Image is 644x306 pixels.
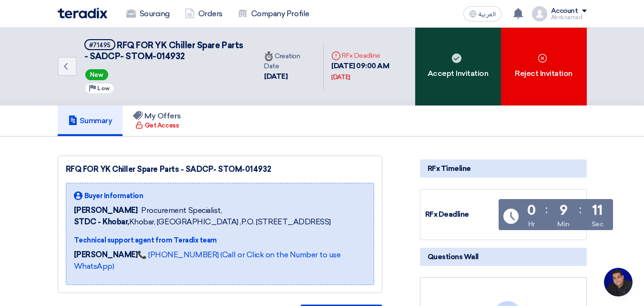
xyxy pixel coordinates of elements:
[579,201,582,218] div: :
[501,28,587,106] div: Reject Invitation
[74,250,341,271] a: 📞 [PHONE_NUMBER] (Call or Click on the Number to use WhatsApp)
[592,219,603,229] div: Sec
[89,42,111,48] div: #71495
[331,61,407,82] div: [DATE] 09:00 AM
[74,250,138,259] strong: [PERSON_NAME]
[84,40,243,62] span: RFQ FOR YK Chiller Spare Parts - SADCP- STOM-014932
[74,235,366,245] div: Technical support agent from Teradix team
[528,219,535,229] div: Hr
[545,201,548,218] div: :
[74,217,129,226] b: STDC - Khobar,
[428,252,479,262] span: Questions Wall
[84,191,143,201] span: Buyer Information
[560,204,568,217] div: 9
[532,6,547,21] img: profile_test.png
[592,204,602,217] div: 11
[141,205,222,216] span: Procurement Specialist,
[123,106,192,136] a: My Offers Get Access
[551,15,587,20] div: Abdusamad
[425,209,497,220] div: RFx Deadline
[415,28,501,106] div: Accept Invitation
[557,219,570,229] div: Min
[84,39,245,63] h5: RFQ FOR YK Chiller Spare Parts - SADCP- STOM-014932
[119,3,177,24] a: Sourcing
[264,51,316,71] div: Creation Date
[74,205,138,216] span: [PERSON_NAME]
[331,73,350,82] div: [DATE]
[68,116,112,126] h5: Summary
[479,11,496,18] span: العربية
[97,85,110,92] span: Low
[133,111,181,121] h5: My Offers
[58,8,107,19] img: Teradix logo
[604,268,633,296] div: Open chat
[420,159,587,178] div: RFx Timeline
[66,164,374,175] div: RFQ FOR YK Chiller Spare Parts - SADCP- STOM-014932
[230,3,317,24] a: Company Profile
[177,3,230,24] a: Orders
[264,71,316,82] div: [DATE]
[331,51,407,61] div: RFx Deadline
[135,121,179,130] div: Get Access
[527,204,536,217] div: 0
[551,7,578,15] div: Account
[58,106,123,136] a: Summary
[463,6,501,21] button: العربية
[85,69,108,80] span: New
[74,216,331,228] span: Khobar, [GEOGRAPHIC_DATA] ,P.O. [STREET_ADDRESS]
